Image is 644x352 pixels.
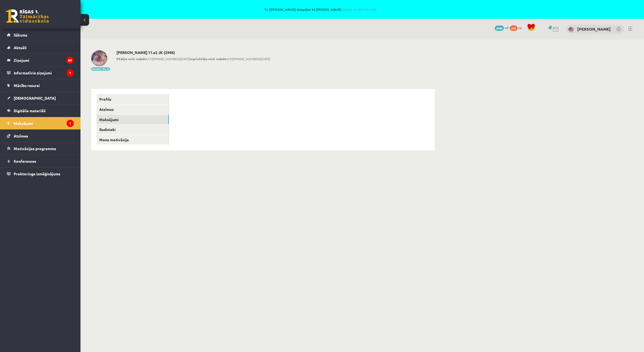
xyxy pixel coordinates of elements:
[67,69,74,77] i: 1
[7,168,74,180] a: Proktoringa izmēģinājums
[97,94,169,104] a: Profils
[14,45,27,50] span: Aktuāli
[62,8,580,11] span: Tu ([PERSON_NAME]) ielogojies kā [PERSON_NAME]
[97,104,169,114] a: Atzīmes
[7,79,74,92] a: Mācību resursi
[7,29,74,41] a: Sākums
[14,171,60,176] span: Proktoringa izmēģinājums
[7,67,74,79] a: Informatīvie ziņojumi1
[510,26,524,30] a: 295 xp
[577,26,611,32] a: [PERSON_NAME]
[14,108,46,113] span: Digitālie materiāli
[14,159,36,164] span: Konferences
[341,7,377,12] a: Atpakaļ uz savu lietotāju
[91,50,107,66] img: Megija Škapare
[7,92,74,104] a: [DEMOGRAPHIC_DATA]
[66,57,74,64] i: 60
[116,56,270,61] span: 15:[PHONE_NUMBER][DATE] 19:[PHONE_NUMBER][DATE]
[97,135,169,145] a: Mana motivācija
[568,27,574,32] img: Megija Škapare
[14,67,74,79] legend: Informatīvie ziņojumi
[97,125,169,135] a: Radinieki
[7,117,74,129] a: Maksājumi1
[7,142,74,155] a: Motivācijas programma
[14,133,28,138] span: Atzīmes
[7,41,74,54] a: Aktuāli
[14,32,27,37] span: Sākums
[14,146,56,151] span: Motivācijas programma
[6,9,49,23] a: Rīgas 1. Tālmācības vidusskola
[91,67,110,71] button: Mainīt bildi
[14,54,74,66] legend: Ziņojumi
[510,26,517,31] span: 295
[7,104,74,117] a: Digitālie materiāli
[7,155,74,167] a: Konferences
[505,26,509,30] span: mP
[67,120,74,127] i: 1
[190,57,228,61] b: Iepriekšējo reizi redzēts
[97,115,169,125] a: Maksājumi
[14,83,40,88] span: Mācību resursi
[14,117,74,129] legend: Maksājumi
[116,50,270,55] h2: [PERSON_NAME] 11.a2 JK (2946)
[116,57,148,61] b: Pēdējo reizi redzēts
[495,26,504,31] span: 2946
[518,26,522,30] span: xp
[7,130,74,142] a: Atzīmes
[14,96,56,100] span: [DEMOGRAPHIC_DATA]
[495,26,509,30] a: 2946 mP
[7,54,74,66] a: Ziņojumi60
